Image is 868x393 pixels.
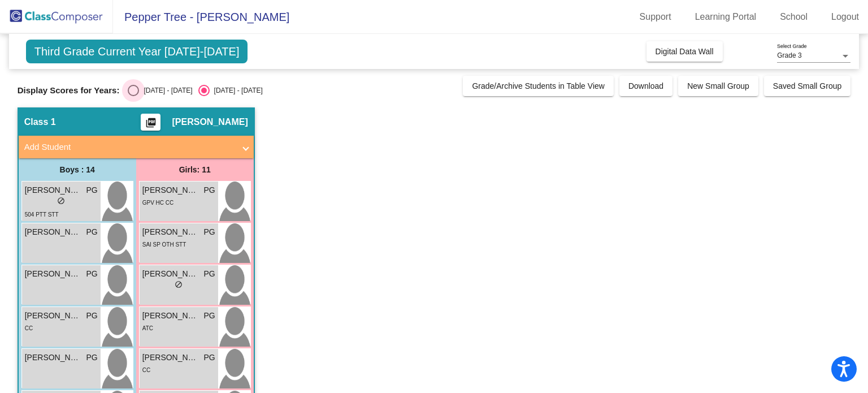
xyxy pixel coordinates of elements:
[142,226,199,238] span: [PERSON_NAME]
[141,114,160,131] button: Print Students Details
[24,116,56,128] span: Class 1
[203,184,215,196] span: PG
[646,41,723,62] button: Digital Data Wall
[19,158,136,181] div: Boys : 14
[172,116,248,128] span: [PERSON_NAME]
[656,47,714,56] span: Digital Data Wall
[26,40,248,63] span: Third Grade Current Year [DATE]-[DATE]
[472,81,605,90] span: Grade/Archive Students in Table View
[678,76,758,96] button: New Small Group
[25,211,59,218] span: 504 PTT STT
[142,352,199,364] span: [PERSON_NAME]
[86,184,97,196] span: PG
[139,85,192,96] div: [DATE] - [DATE]
[25,268,81,280] span: [PERSON_NAME]
[203,226,215,238] span: PG
[771,8,817,26] a: School
[25,310,81,322] span: [PERSON_NAME]
[136,158,254,181] div: Girls: 11
[687,81,749,90] span: New Small Group
[144,117,158,133] mat-icon: picture_as_pdf
[113,8,289,26] span: Pepper Tree - [PERSON_NAME]
[25,325,33,331] span: CC
[57,197,65,205] span: do_not_disturb_alt
[463,76,614,96] button: Grade/Archive Students in Table View
[142,200,174,206] span: GPV HC CC
[764,76,850,96] button: Saved Small Group
[631,8,680,26] a: Support
[86,226,97,238] span: PG
[86,268,97,280] span: PG
[86,352,97,364] span: PG
[18,85,120,96] span: Display Scores for Years:
[142,268,199,280] span: [PERSON_NAME]
[128,85,262,96] mat-radio-group: Select an option
[203,310,215,322] span: PG
[25,352,81,364] span: [PERSON_NAME]
[777,51,801,59] span: Grade 3
[19,136,254,158] mat-expansion-panel-header: Add Student
[773,81,841,90] span: Saved Small Group
[25,226,81,238] span: [PERSON_NAME]
[619,76,672,96] button: Download
[142,367,150,373] span: CC
[628,81,663,90] span: Download
[686,8,766,26] a: Learning Portal
[822,8,868,26] a: Logout
[203,352,215,364] span: PG
[142,241,186,248] span: SAI SP OTH STT
[24,141,235,154] mat-panel-title: Add Student
[86,310,97,322] span: PG
[203,268,215,280] span: PG
[142,184,199,196] span: [PERSON_NAME]
[210,85,263,96] div: [DATE] - [DATE]
[175,280,183,288] span: do_not_disturb_alt
[25,184,81,196] span: [PERSON_NAME]
[142,325,153,331] span: ATC
[142,310,199,322] span: [PERSON_NAME]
